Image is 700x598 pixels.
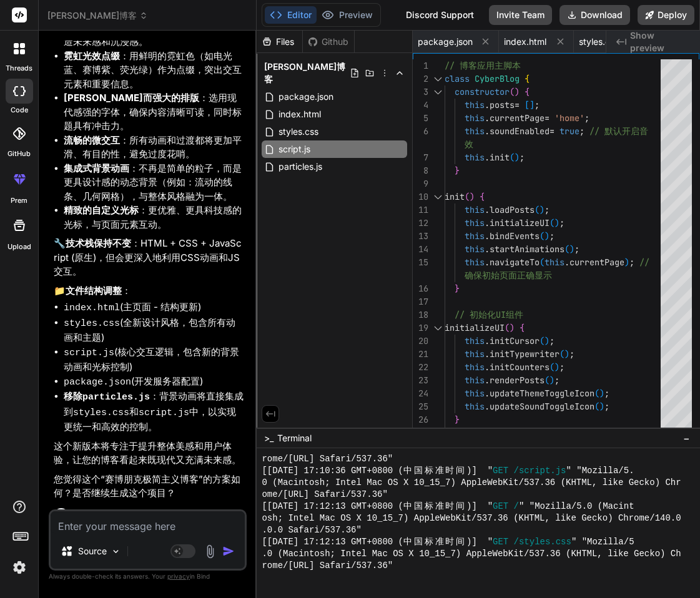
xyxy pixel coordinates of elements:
div: 10 [413,190,428,203]
li: (主页面 - 结构更新) [64,300,244,316]
span: = [545,112,550,124]
div: 7 [413,151,428,164]
span: soundEnabled [490,125,550,137]
span: . [485,243,490,255]
li: (开发服务器配置) [64,375,244,390]
li: ：背景动画将直接集成到 和 中，以实现更统一和高效的控制。 [64,390,244,434]
span: ( [540,230,545,242]
span: currentPage [569,257,624,268]
strong: 精致的自定义光标 [64,204,139,216]
span: this [465,230,485,242]
p: 这个新版本将专注于提升整体美感和用户体验，让您的博客看起来既现代又充满未来感。 [54,439,244,468]
span: . [485,204,490,215]
span: index.html [277,107,322,122]
li: (核心交互逻辑，包含新的背景动画和光标控制) [64,345,244,375]
span: /styles.css [514,536,571,548]
span: init [490,152,510,163]
span: ( [510,86,515,97]
span: bindEvents [490,230,540,242]
div: Click to collapse the range. [430,72,446,86]
span: . [485,217,490,228]
div: Click to collapse the range. [430,86,446,99]
button: Deploy [638,5,694,25]
span: . [485,361,490,373]
div: 9 [413,177,428,190]
span: ) [470,191,475,202]
span: ) [545,335,550,346]
span: ( [560,348,564,360]
label: prem [11,195,27,206]
span: // [639,257,649,268]
div: 24 [413,387,428,400]
div: 6 [413,125,428,138]
div: 14 [413,243,428,256]
strong: 集成式背景动画 [64,162,129,174]
span: [[DATE] 17:10:36 GMT+0800 ( [262,465,403,477]
span: package.json [418,36,473,48]
span: ( [465,191,470,202]
span: } [455,414,460,425]
span: " "Mozilla/5 [571,536,634,548]
span: ) [515,86,520,97]
div: Discord Support [398,5,481,25]
strong: 文件结构调整 [66,285,122,297]
code: styles.css [64,318,120,329]
span: } [455,283,460,294]
div: 16 [413,282,428,295]
img: settings [9,557,30,578]
span: initTypewriter [490,348,560,360]
span: 'home' [555,112,584,124]
span: 效 [465,139,473,150]
div: 22 [413,361,428,374]
span: ( [550,217,555,228]
span: ; [535,99,540,110]
li: (全新设计风格，包含所有动画和主题) [64,316,244,345]
span: // 博客应用主脚本 [445,60,521,71]
div: Click to collapse the range. [430,190,446,203]
p: 📁 ： [54,284,244,298]
div: 27 [413,426,428,439]
span: rome/[URL] Safari/537.36" [262,453,393,465]
span: 确保初始页面正确显示 [465,270,552,281]
span: this [465,348,485,360]
span: CyberBlog [475,73,520,84]
span: [ [525,99,530,110]
span: ) [550,375,555,386]
span: ) [564,348,569,360]
span: ; [560,217,564,228]
span: [PERSON_NAME]博客 [264,61,350,86]
div: 11 [413,203,428,217]
span: GET [493,536,508,548]
span: 中国标准时间 [403,465,466,477]
span: ( [545,375,550,386]
span: ; [569,348,574,360]
span: . [485,335,490,346]
span: [PERSON_NAME]博客 [47,9,148,22]
li: ：所有动画和过渡都将更加平滑、有目的性，避免过度花哨。 [64,134,244,162]
span: class [445,73,470,84]
div: 18 [413,308,428,321]
span: this [465,361,485,373]
span: 0 (Macintosh; Intel Mac OS X 10_15_7) AppleWebKit/537.36 (KHTML, like Gecko) Chr [262,477,681,489]
span: ( [510,152,515,163]
code: particles.js [82,392,150,403]
strong: 技术栈保持不变 [66,237,131,249]
span: ) [555,361,560,373]
span: updateSoundToggleIcon [490,401,594,412]
span: GET [493,465,508,477]
span: . [485,230,490,242]
span: . [564,257,569,268]
span: this [465,125,485,137]
span: currentPage [490,112,545,124]
img: icon [222,545,235,557]
div: 17 [413,295,428,308]
span: { [480,191,485,202]
span: ( [505,322,510,333]
p: 您觉得这个“赛博朋克极简主义博客”的方案如何？是否继续生成这个项目？ [54,473,244,501]
span: ( [550,361,555,373]
span: . [485,348,490,360]
strong: 霓虹光效点缀 [64,50,120,62]
span: − [683,432,690,444]
span: ; [604,401,609,412]
div: 26 [413,413,428,426]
